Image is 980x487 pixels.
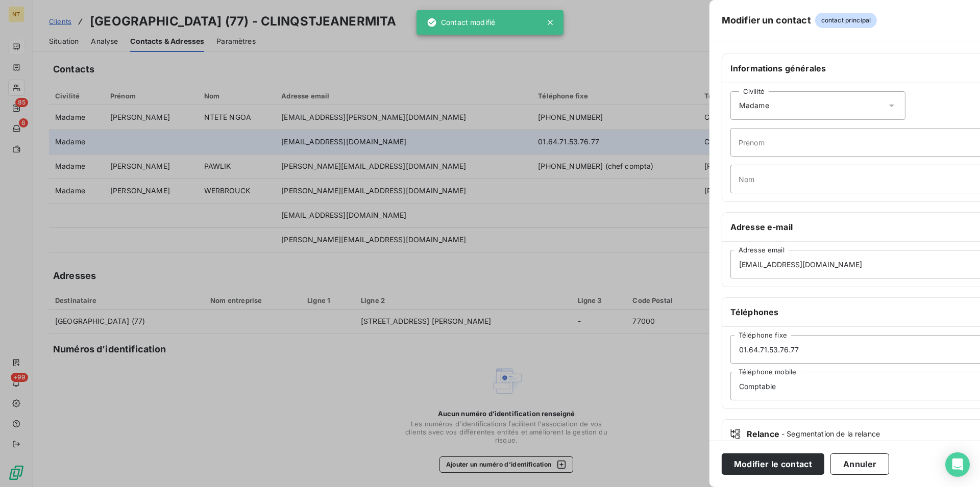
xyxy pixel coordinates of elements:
span: Madame [739,100,769,111]
span: - Segmentation de la relance [781,429,880,439]
button: Annuler [830,453,889,475]
div: Open Intercom Messenger [945,452,970,477]
h5: Modifier un contact [722,13,811,28]
button: Modifier le contact [722,453,824,475]
span: contact principal [815,13,877,28]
